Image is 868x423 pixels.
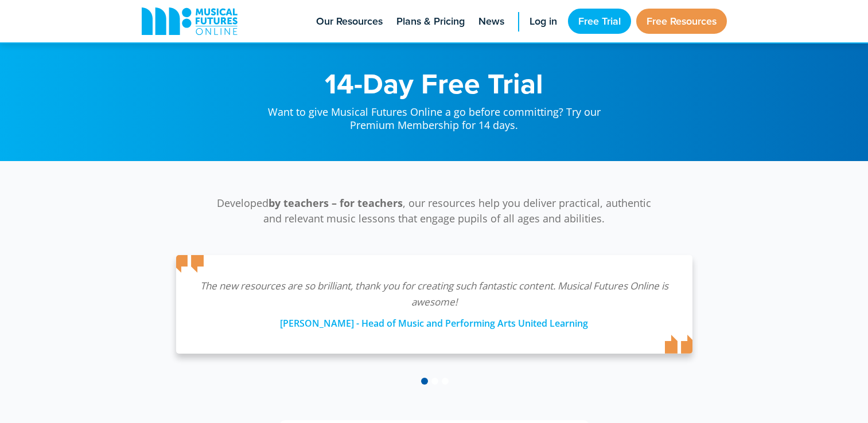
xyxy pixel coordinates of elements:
[256,97,612,132] p: Want to give Musical Futures Online a go before committing? Try our Premium Membership for 14 days.
[211,195,658,226] p: Developed , our resources help you deliver practical, authentic and relevant music lessons that e...
[199,310,670,331] div: [PERSON_NAME] - Head of Music and Performing Arts United Learning
[199,278,670,310] p: The new resources are so brilliant, thank you for creating such fantastic content. Musical Future...
[530,14,557,29] span: Log in
[316,14,383,29] span: Our Resources
[568,9,631,34] a: Free Trial
[636,9,727,34] a: Free Resources
[396,14,465,29] span: Plans & Pricing
[478,14,504,29] span: News
[268,196,403,210] strong: by teachers – for teachers
[256,69,612,97] h1: 14-Day Free Trial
